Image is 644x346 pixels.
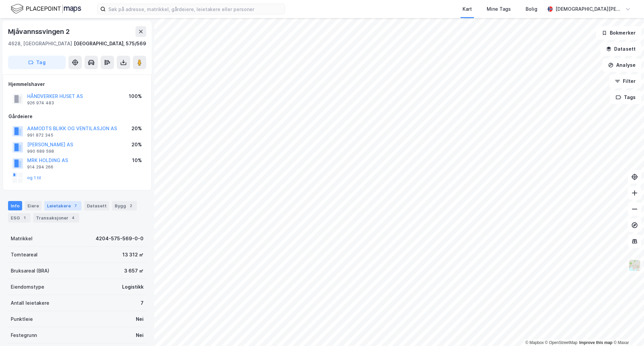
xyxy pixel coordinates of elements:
[610,91,641,104] button: Tags
[11,235,33,243] div: Matrikkel
[8,112,146,120] div: Gårdeiere
[112,201,137,210] div: Bygg
[122,283,144,291] div: Logistikk
[27,149,54,154] div: 990 689 598
[11,315,33,323] div: Punktleie
[602,58,641,72] button: Analyse
[124,267,144,275] div: 3 657 ㎡
[579,340,612,345] a: Improve this map
[11,283,44,291] div: Eiendomstype
[545,340,578,345] a: OpenStreetMap
[96,235,144,243] div: 4204-575-569-0-0
[487,5,511,13] div: Mine Tags
[11,3,81,15] img: logo.f888ab2527a4732fd821a326f86c7f29.svg
[25,201,42,210] div: Eiere
[525,340,544,345] a: Mapbox
[27,133,53,138] div: 991 872 345
[44,201,82,210] div: Leietakere
[11,267,49,275] div: Bruksareal (BRA)
[11,299,49,307] div: Antall leietakere
[127,202,134,209] div: 2
[27,164,53,170] div: 914 294 266
[122,251,144,259] div: 13 312 ㎡
[526,5,537,13] div: Bolig
[33,213,79,223] div: Transaksjoner
[8,40,72,48] div: 4628, [GEOGRAPHIC_DATA]
[21,214,28,221] div: 1
[8,26,71,37] div: Mjåvannssvingen 2
[129,92,142,100] div: 100%
[132,156,142,164] div: 10%
[131,141,142,149] div: 20%
[11,251,38,259] div: Tomteareal
[463,5,472,13] div: Kart
[8,80,146,88] div: Hjemmelshaver
[141,299,144,307] div: 7
[610,314,644,346] div: Kontrollprogram for chat
[136,331,144,339] div: Nei
[11,331,37,339] div: Festegrunn
[74,40,146,48] div: [GEOGRAPHIC_DATA], 575/569
[106,4,285,14] input: Søk på adresse, matrikkel, gårdeiere, leietakere eller personer
[609,75,641,88] button: Filter
[596,26,641,40] button: Bokmerker
[600,42,641,56] button: Datasett
[72,202,79,209] div: 7
[8,201,22,210] div: Info
[84,201,109,210] div: Datasett
[27,100,54,106] div: 926 974 483
[555,5,623,13] div: [DEMOGRAPHIC_DATA][PERSON_NAME]
[70,214,76,221] div: 4
[628,259,641,272] img: Z
[131,125,142,133] div: 20%
[8,56,66,69] button: Tag
[610,314,644,346] iframe: Chat Widget
[136,315,144,323] div: Nei
[8,213,31,223] div: ESG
